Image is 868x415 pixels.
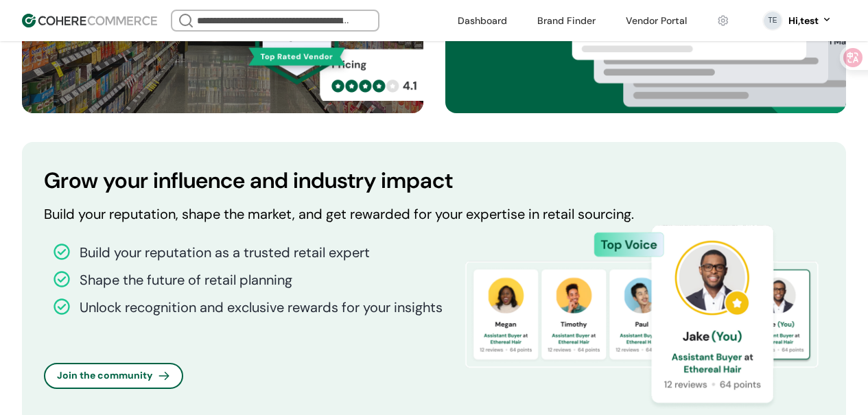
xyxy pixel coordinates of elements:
[788,14,819,28] div: Hi, test
[80,270,292,290] div: Shape the future of retail planning
[22,14,157,27] img: Cohere Logo
[80,297,443,318] div: Unlock recognition and exclusive rewards for your insights
[762,10,783,31] svg: 0 percent
[788,14,832,28] button: Hi,test
[44,204,824,224] div: Build your reputation, shape the market, and get rewarded for your expertise in retail sourcing.
[80,242,370,263] div: Build your reputation as a trusted retail expert
[44,164,824,197] h2: Grow your influence and industry impact
[44,363,183,389] button: Join the community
